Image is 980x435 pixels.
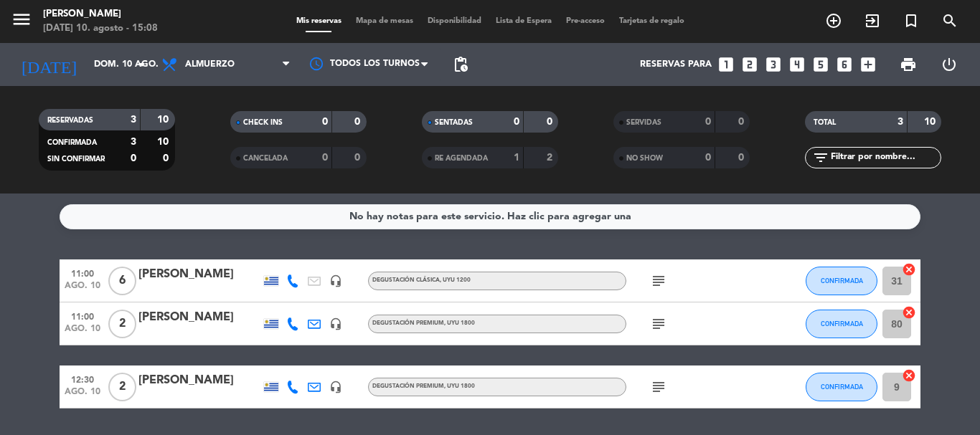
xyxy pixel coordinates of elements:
strong: 0 [705,117,711,127]
i: looks_4 [788,55,806,74]
span: pending_actions [452,56,469,73]
i: headset_mic [329,381,342,393]
span: 2 [108,310,136,338]
span: TOTAL [814,119,836,126]
span: NO SHOW [626,155,663,162]
i: exit_to_app [864,12,881,29]
strong: 0 [163,153,171,163]
i: power_settings_new [941,56,958,73]
span: RESERVADAS [47,117,93,124]
i: looks_3 [764,55,783,74]
i: turned_in_not [903,12,920,29]
button: CONFIRMADA [806,310,877,338]
strong: 0 [131,153,136,163]
i: headset_mic [329,317,342,330]
strong: 10 [157,115,171,125]
strong: 0 [705,153,711,163]
span: CONFIRMADA [821,383,863,391]
span: CONFIRMADA [47,139,97,146]
strong: 3 [131,137,136,147]
div: [DATE] 10. agosto - 15:08 [43,21,158,36]
strong: 0 [738,117,747,127]
i: filter_list [812,149,829,166]
span: RE AGENDADA [435,155,488,162]
span: SERVIDAS [626,119,661,126]
i: cancel [902,368,916,383]
span: , UYU 1200 [440,277,471,283]
div: [PERSON_NAME] [43,7,158,21]
div: LOG OUT [928,43,969,86]
span: Degustación Clásica [372,277,471,283]
span: Reservas para [640,59,712,70]
input: Filtrar por nombre... [829,150,941,166]
span: ago. 10 [65,387,100,403]
span: CANCELADA [243,155,288,162]
span: , UYU 1800 [444,383,475,389]
i: add_box [859,55,877,74]
span: 6 [108,267,136,295]
span: , UYU 1800 [444,320,475,326]
strong: 10 [924,117,938,127]
i: looks_5 [811,55,830,74]
span: CHECK INS [243,119,283,126]
strong: 2 [547,153,555,163]
i: arrow_drop_down [133,56,151,73]
span: SENTADAS [435,119,473,126]
strong: 0 [322,117,328,127]
span: CONFIRMADA [821,277,863,285]
strong: 3 [897,117,903,127]
span: SIN CONFIRMAR [47,156,105,163]
i: looks_one [717,55,735,74]
strong: 0 [514,117,519,127]
span: ago. 10 [65,324,100,340]
i: search [941,12,958,29]
div: [PERSON_NAME] [138,265,260,284]
strong: 0 [547,117,555,127]
i: subject [650,378,667,396]
strong: 0 [354,153,363,163]
i: headset_mic [329,274,342,287]
span: 2 [108,373,136,401]
button: CONFIRMADA [806,267,877,295]
i: subject [650,315,667,333]
strong: 0 [354,117,363,127]
div: [PERSON_NAME] [138,308,260,327]
div: No hay notas para este servicio. Haz clic para agregar una [349,209,631,225]
div: [PERSON_NAME] [138,371,260,390]
button: menu [11,9,32,35]
span: Tarjetas de regalo [612,17,692,25]
span: Pre-acceso [559,17,612,25]
strong: 1 [514,153,519,163]
span: print [900,56,917,73]
strong: 3 [131,115,136,125]
i: [DATE] [11,49,87,80]
span: Almuerzo [185,59,235,70]
i: add_circle_outline [825,12,842,29]
span: 11:00 [65,307,100,324]
span: Degustación Premium [372,383,475,389]
span: ago. 10 [65,281,100,297]
span: CONFIRMADA [821,320,863,328]
span: Mapa de mesas [349,17,420,25]
strong: 0 [322,153,328,163]
span: Degustación Premium [372,320,475,326]
button: CONFIRMADA [806,373,877,401]
i: looks_6 [835,55,854,74]
span: Lista de Espera [489,17,559,25]
i: cancel [902,262,916,277]
span: 12:30 [65,371,100,387]
i: menu [11,9,32,30]
strong: 0 [738,153,747,163]
span: Disponibilidad [420,17,489,25]
i: subject [650,272,667,290]
i: looks_two [740,55,759,74]
i: cancel [902,305,916,320]
span: Mis reservas [289,17,349,25]
strong: 10 [157,137,171,147]
span: 11:00 [65,264,100,281]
